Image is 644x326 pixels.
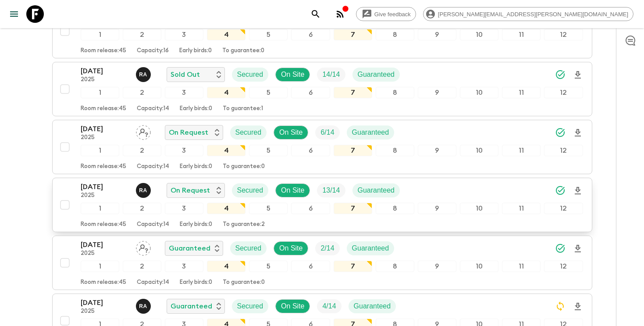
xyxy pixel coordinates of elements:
button: search adventures [307,5,324,23]
p: To guarantee: 0 [223,279,265,286]
div: 11 [502,145,541,156]
div: 12 [544,87,583,98]
div: Secured [232,68,269,82]
span: Rupert Andres [136,186,153,193]
p: On Site [281,69,304,80]
span: Give feedback [370,11,416,18]
div: Trip Fill [317,68,345,82]
div: 9 [418,87,456,98]
p: R A [139,71,147,78]
div: 7 [334,145,372,156]
div: 2 [123,145,161,156]
div: 7 [334,87,372,98]
div: 9 [418,29,456,40]
p: 2025 [81,308,129,315]
div: 3 [165,203,203,214]
svg: Synced Successfully [555,127,566,138]
div: 8 [376,145,414,156]
div: 1 [81,29,119,40]
button: [DATE]2025Assign pack leaderGuaranteedSecuredOn SiteTrip FillGuaranteed123456789101112Room releas... [52,236,592,290]
div: 10 [460,203,498,214]
div: 4 [207,203,246,214]
p: 6 / 14 [320,127,334,138]
div: Secured [230,125,267,140]
p: Early birds: 0 [180,279,212,286]
p: Guaranteed [358,69,395,80]
div: 4 [207,87,246,98]
div: 5 [249,87,288,98]
p: On Site [281,301,304,312]
p: 2025 [81,76,129,83]
svg: Synced Successfully [555,243,566,254]
div: 12 [544,203,583,214]
div: 3 [165,29,203,40]
svg: Synced Successfully [555,69,566,80]
p: [DATE] [81,240,129,250]
div: 11 [502,203,541,214]
div: Trip Fill [317,299,341,313]
div: 4 [207,261,246,272]
button: menu [5,5,23,23]
div: Trip Fill [317,183,345,197]
div: 6 [291,203,330,214]
button: RA [136,299,153,314]
div: 1 [81,145,119,156]
p: To guarantee: 0 [222,47,264,54]
div: 1 [81,261,119,272]
p: 2025 [81,192,129,199]
p: Early birds: 0 [180,163,212,170]
p: On Site [279,243,302,254]
div: Trip Fill [315,125,339,140]
p: Capacity: 14 [137,105,169,112]
button: [DATE]2025Assign pack leaderOn RequestSecuredOn SiteTrip FillGuaranteed123456789101112Room releas... [52,120,592,174]
p: 2025 [81,134,129,141]
div: On Site [275,299,310,313]
svg: Download Onboarding [573,186,583,196]
span: Assign pack leader [136,244,151,251]
span: [PERSON_NAME][EMAIL_ADDRESS][PERSON_NAME][DOMAIN_NAME] [433,11,633,18]
div: 9 [418,203,456,214]
div: 5 [249,29,288,40]
svg: Download Onboarding [573,128,583,138]
p: To guarantee: 1 [223,105,263,112]
button: RA [136,183,153,198]
p: On Request [171,185,210,196]
div: 2 [123,29,161,40]
p: To guarantee: 0 [223,163,265,170]
div: 10 [460,261,498,272]
div: 1 [81,203,119,214]
div: 7 [334,29,372,40]
svg: Download Onboarding [573,301,583,312]
div: 11 [502,29,541,40]
p: Guaranteed [354,301,391,312]
svg: Download Onboarding [573,244,583,254]
div: 3 [165,87,203,98]
p: Sold Out [171,69,200,80]
div: 8 [376,203,414,214]
p: R A [139,187,147,194]
p: Guaranteed [352,243,389,254]
p: On Site [281,185,304,196]
p: 14 / 14 [322,69,340,80]
div: 5 [249,203,288,214]
div: 4 [207,29,246,40]
div: 12 [544,145,583,156]
button: RA [136,67,153,82]
p: Early birds: 0 [179,47,212,54]
p: R A [139,303,147,310]
div: 11 [502,87,541,98]
p: 4 / 14 [322,301,336,312]
p: Early birds: 0 [180,221,212,228]
div: 12 [544,261,583,272]
div: 2 [123,203,161,214]
span: Rupert Andres [136,70,153,77]
div: 6 [291,87,330,98]
button: [DATE]2025Rupert AndresOn RequestSecuredOn SiteTrip FillGuaranteed123456789101112Room release:45C... [52,178,592,232]
div: 3 [165,261,203,272]
p: Room release: 45 [81,47,126,54]
p: Capacity: 14 [137,279,169,286]
div: 8 [376,87,414,98]
div: [PERSON_NAME][EMAIL_ADDRESS][PERSON_NAME][DOMAIN_NAME] [423,7,633,21]
div: 10 [460,29,498,40]
p: Room release: 45 [81,279,126,286]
